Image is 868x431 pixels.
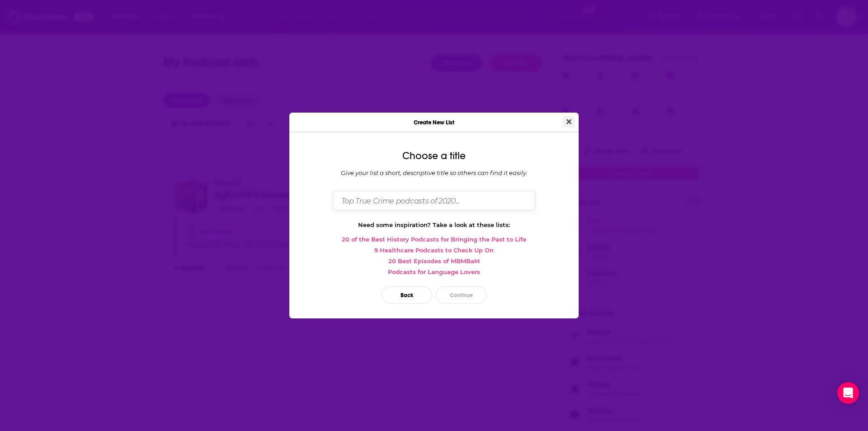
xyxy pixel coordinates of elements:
a: 9 Healthcare Podcasts to Check Up On [297,246,571,254]
button: Continue [436,286,486,304]
a: 20 of the Best History Podcasts for Bringing the Past to Life [297,236,571,243]
div: Choose a title [297,150,571,162]
button: Back [382,286,432,304]
div: Create New List [289,113,579,132]
div: Need some inspiration? Take a look at these lists: [297,221,571,228]
div: Give your list a short, descriptive title so others can find it easily. [297,169,571,176]
a: Podcasts for Language Lovers [297,268,571,275]
a: 20 Best Episodes of MBMBaM [297,257,571,265]
button: Close [563,116,575,128]
input: Top True Crime podcasts of 2020... [333,191,535,210]
div: Open Intercom Messenger [837,382,859,404]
